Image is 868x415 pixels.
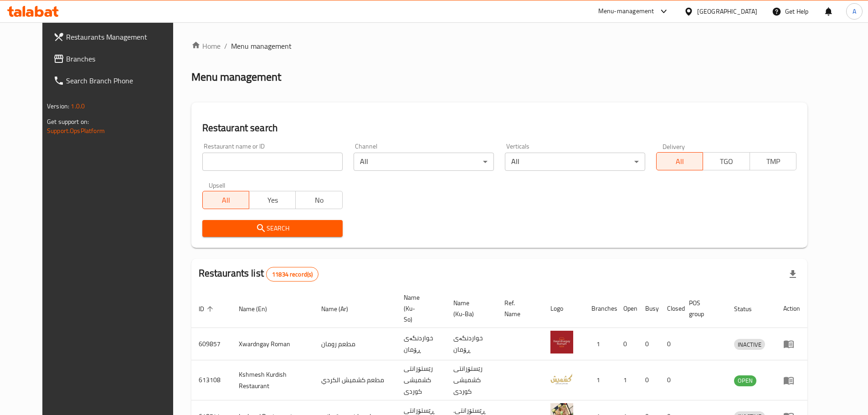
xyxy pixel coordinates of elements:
a: Search Branch Phone [46,70,187,92]
th: Open [616,289,638,328]
span: 1.0.0 [71,100,85,112]
span: Name (Ku-So) [404,292,435,325]
span: No [299,194,339,207]
button: TMP [750,152,796,170]
div: OPEN [734,375,756,386]
th: Branches [584,289,616,328]
span: 11834 record(s) [267,270,318,279]
label: Delivery [663,143,685,149]
div: All [505,153,645,171]
a: Branches [46,48,187,70]
span: ID [199,303,216,314]
td: خواردنگەی ڕۆمان [396,328,446,360]
h2: Restaurant search [202,121,796,135]
span: INACTIVE [734,339,765,350]
span: Status [734,303,764,314]
td: 0 [660,360,682,400]
span: Yes [253,194,292,207]
img: Xwardngay Roman [550,331,573,354]
td: 1 [616,360,638,400]
button: All [656,152,703,170]
span: POS group [689,297,716,319]
span: Name (Ar) [321,303,360,314]
td: رێستۆرانتی کشمیشى كوردى [396,360,446,400]
div: Total records count [266,267,318,282]
span: A [853,6,856,16]
div: Menu-management [598,6,654,17]
button: Yes [249,191,296,209]
span: Branches [66,53,180,64]
td: 1 [584,360,616,400]
span: TMP [754,155,793,168]
span: OPEN [734,375,756,386]
span: Ref. Name [504,297,532,319]
button: Search [202,220,343,237]
label: Upsell [209,182,226,188]
th: Closed [660,289,682,328]
th: Action [776,289,807,328]
span: Menu management [231,41,292,51]
td: Xwardngay Roman [231,328,314,360]
a: Home [191,41,221,51]
td: 0 [638,360,660,400]
div: Export file [782,263,804,285]
div: INACTIVE [734,339,765,350]
input: Search for restaurant name or ID.. [202,153,343,171]
button: TGO [703,152,750,170]
h2: Restaurants list [199,266,319,282]
th: Busy [638,289,660,328]
span: Search Branch Phone [66,75,180,86]
span: TGO [707,155,746,168]
img: Kshmesh Kurdish Restaurant [550,367,573,390]
span: Restaurants Management [66,31,180,42]
span: All [206,194,246,207]
span: All [660,155,699,168]
th: Logo [543,289,584,328]
span: Name (En) [239,303,279,314]
td: 613108 [191,360,231,400]
td: خواردنگەی ڕۆمان [446,328,497,360]
h2: Menu management [191,70,281,84]
button: No [295,191,342,209]
td: 0 [660,328,682,360]
div: All [354,153,494,171]
td: 0 [616,328,638,360]
div: Menu [783,375,800,386]
td: رێستۆرانتی کشمیشى كوردى [446,360,497,400]
span: Version: [47,100,69,112]
div: [GEOGRAPHIC_DATA] [697,6,757,16]
span: Name (Ku-Ba) [453,297,486,319]
span: Search [210,223,335,234]
a: Support.OpsPlatform [47,125,105,137]
span: Get support on: [47,116,89,128]
a: Restaurants Management [46,26,187,48]
li: / [224,41,227,51]
td: 1 [584,328,616,360]
td: 0 [638,328,660,360]
div: Menu [783,338,800,349]
button: All [202,191,249,209]
td: Kshmesh Kurdish Restaurant [231,360,314,400]
td: مطعم كشميش الكردي [314,360,396,400]
td: مطعم رومان [314,328,396,360]
td: 609857 [191,328,231,360]
nav: breadcrumb [191,41,807,51]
